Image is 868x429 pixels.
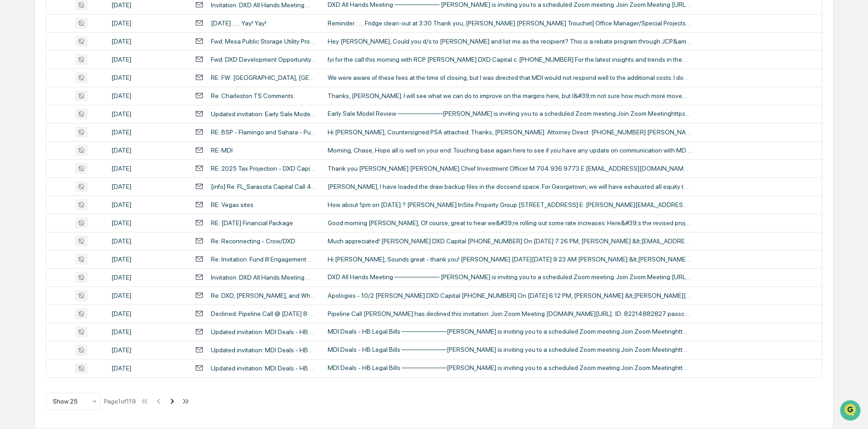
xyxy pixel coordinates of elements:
[111,292,184,299] div: [DATE]
[328,346,691,354] div: MDI Deals - HB Legal Bills ──────────[PERSON_NAME] is inviting you to a scheduled Zoom meeting.Jo...
[328,328,691,335] div: MDI Deals - HB Legal Bills ──────────[PERSON_NAME] is inviting you to a scheduled Zoom meeting.Jo...
[66,115,73,123] div: 🗄️
[211,56,317,63] div: Fwd: DXD Development Opportunity - [GEOGRAPHIC_DATA] ([GEOGRAPHIC_DATA]), [GEOGRAPHIC_DATA]
[111,201,184,208] div: [DATE]
[211,274,317,281] div: Invitation: DXD All Hands Meeting @ Monthly from 12pm to 1:30pm on the second [DATE] (MDT) ([PERS...
[9,115,16,123] div: 🖐️
[111,219,184,227] div: [DATE]
[328,256,691,263] div: Hi [PERSON_NAME], Sounds great - thank you! [PERSON_NAME] [DATE][DATE] 9:23 AM [PERSON_NAME] &lt;...
[90,154,110,161] span: Pylon
[211,237,295,245] div: Re: Reconnecting - Crow/DXD
[111,38,184,45] div: [DATE]
[111,183,184,190] div: [DATE]
[211,110,317,118] div: Updated invitation: Early Sale Model Review @ [DATE] 11am - 11:30am (MDT) ([PERSON_NAME])
[111,74,184,81] div: [DATE]
[328,364,691,372] div: MDI Deals - HB Legal Bills ──────────[PERSON_NAME] is inviting you to a scheduled Zoom meeting.Jo...
[328,92,691,99] div: Thanks, [PERSON_NAME]. I will see what we can do to improve on the margins here, but I&#39;m not ...
[839,399,863,424] iframe: Open customer support
[111,310,184,317] div: [DATE]
[5,111,62,127] a: 🖐️Preclearance
[111,147,184,154] div: [DATE]
[64,153,110,161] a: Powered byPylon
[211,92,294,99] div: Re: Charleston TS Comments
[211,219,293,227] div: RE: [DATE] Financial Package
[328,273,691,281] div: DXD All Hands Meeting ────────── [PERSON_NAME] is inviting you to a scheduled Zoom meeting. Join ...
[328,110,691,118] div: Early Sale Model Review ──────────[PERSON_NAME] is inviting you to a scheduled Zoom meeting.Join ...
[211,346,317,354] div: Updated invitation: MDI Deals - HB Legal Bills @ [DATE] 3pm - 3:30pm (MDT) ([PERSON_NAME])
[104,398,136,405] div: Page 1 of 119
[211,292,317,299] div: Re: DXD, [PERSON_NAME], and Whit Dev Meet Up
[111,92,184,99] div: [DATE]
[211,1,317,9] div: Invitation: DXD All Hands Meeting @ Monthly from 12pm to 1:30pm on the second [DATE] (MDT) ([PERS...
[328,56,691,63] div: fyi for the call this morning with RCP [PERSON_NAME] DXD Capital c. [PHONE_NUMBER] For the latest...
[328,292,691,299] div: Apologies - 10/2 [PERSON_NAME] DXD Capital [PHONE_NUMBER] On [DATE] 6:12 PM, [PERSON_NAME] &lt;[P...
[328,165,691,172] div: Thank you [PERSON_NAME] [PERSON_NAME] Chief Investment Officer M 704.936.9773 E [EMAIL_ADDRESS][D...
[9,133,16,140] div: 🔎
[5,128,61,144] a: 🔎Data Lookup
[211,310,317,317] div: Declined: Pipeline Call @ [DATE] 8:30am - 9:15am (MDT) ([PERSON_NAME])
[9,69,25,86] img: 1746055101610-c473b297-6a78-478c-a979-82029cc54cd1
[211,147,233,154] div: RE: MDI
[211,74,317,81] div: RE: FW: [GEOGRAPHIC_DATA], [GEOGRAPHIC_DATA] | Fees
[111,1,184,9] div: [DATE]
[211,256,317,263] div: Re: Invitation: Fund III Engagement: DXD Capital / Juniper Square @ [DATE] 1:30pm - 2pm (MDT) ([P...
[111,165,184,172] div: [DATE]
[211,183,317,190] div: [info] Re: FL_Sarasota Capital Call 4 Notice
[328,38,691,45] div: Hey [PERSON_NAME], Could you d/s to [PERSON_NAME] and list me as the recipient? This is a rebate ...
[62,111,116,127] a: 🗄️Attestations
[328,128,691,136] div: Hi [PERSON_NAME], Countersigned PSA attached. Thanks, [PERSON_NAME] ​​​​ Attorney Direct: [PHONE_...
[211,201,254,208] div: RE: Vegas sites
[211,128,317,136] div: RE: BSP - Flamingo and Sahara - Purchase Agreement
[328,20,691,27] div: Reminder ...... Fridge clean-out at 3:30 Thank you, [PERSON_NAME] [PERSON_NAME] Trouchetǀ Office ...
[328,237,691,245] div: Much appreciated! [PERSON_NAME] DXD Capital [PHONE_NUMBER] On [DATE] 7:26 PM, [PERSON_NAME] &lt;[...
[328,183,691,190] div: [PERSON_NAME], I have loaded the draw backup files in the docsend space. For Georgetown, we will ...
[111,56,184,63] div: [DATE]
[328,219,691,227] div: Good morning [PERSON_NAME], Of course, great to hear we&#39;re rolling out some rate increases. H...
[328,147,691,154] div: Morning, Chase, Hope all is well on your end. Touching base again here to see if you have any upd...
[75,114,113,123] span: Attestations
[9,19,165,34] p: How can we help?
[111,110,184,118] div: [DATE]
[211,38,317,45] div: Fwd: Mesa Public Storage Utility Provider Rebates
[111,256,184,263] div: [DATE]
[328,1,691,9] div: DXD All Hands Meeting ────────── [PERSON_NAME] is inviting you to a scheduled Zoom meeting. Join ...
[155,72,165,83] button: Start new chat
[111,365,184,372] div: [DATE]
[211,365,317,372] div: Updated invitation: MDI Deals - HB Legal Bills @ [DATE] 3pm - 3:30pm (MDT) ([PERSON_NAME])
[111,20,184,27] div: [DATE]
[31,79,115,86] div: We're available if you need us!
[18,114,59,123] span: Preclearance
[211,20,266,27] div: [DATE] ...... Yay! Yay!
[111,346,184,354] div: [DATE]
[111,128,184,136] div: [DATE]
[328,310,691,317] div: Pipeline Call [PERSON_NAME] has declined this invitation. Join Zoom Meeting [DOMAIN_NAME][URL].. ...
[328,201,691,208] div: How about 1pm on [DATE] ? [PERSON_NAME] InSite Property Group [STREET_ADDRESS] E: [PERSON_NAME][E...
[31,69,149,79] div: Start new chat
[328,74,691,81] div: We were aware of these fees at the time of closing, but I was directed that MDI would not respond...
[111,237,184,245] div: [DATE]
[111,328,184,335] div: [DATE]
[18,132,57,141] span: Data Lookup
[211,328,317,335] div: Updated invitation: MDI Deals - HB Legal Bills @ [DATE] 3pm - 3:30pm (MDT) ([PERSON_NAME])
[111,274,184,281] div: [DATE]
[211,165,317,172] div: RE: 2025 Tax Projection - DXD Capital | [STREET_ADDRESS][PERSON_NAME]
